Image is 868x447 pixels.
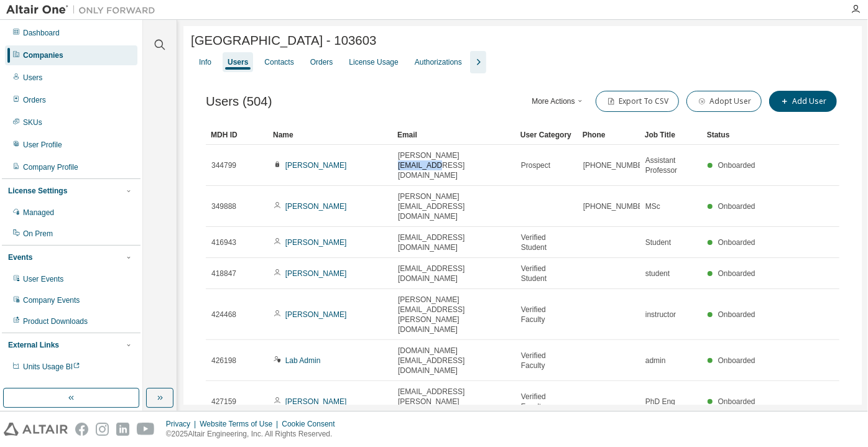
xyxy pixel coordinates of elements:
[398,387,510,417] span: [EMAIL_ADDRESS][PERSON_NAME][DOMAIN_NAME]
[707,125,759,145] div: Status
[285,161,347,170] a: [PERSON_NAME]
[686,91,762,112] button: Adopt User
[23,362,80,371] span: Units Usage BI
[211,310,236,320] span: 424468
[23,28,60,38] div: Dashboard
[718,269,755,278] span: Onboarded
[211,269,236,279] span: 418847
[583,201,650,211] span: [PHONE_NUMBER]
[8,186,67,196] div: License Settings
[645,237,671,247] span: Student
[645,397,675,407] span: PhD Eng
[398,150,510,180] span: [PERSON_NAME][EMAIL_ADDRESS][DOMAIN_NAME]
[415,57,462,67] div: Authorizations
[4,423,68,436] img: altair_logo.svg
[23,50,63,60] div: Companies
[285,310,347,319] a: [PERSON_NAME]
[645,310,676,320] span: instructor
[520,125,573,145] div: User Category
[645,155,696,175] span: Assistant Professor
[137,423,155,436] img: youtube.svg
[285,202,347,211] a: [PERSON_NAME]
[191,34,376,48] span: [GEOGRAPHIC_DATA] - 103603
[285,397,347,406] a: [PERSON_NAME]
[264,57,293,67] div: Contacts
[398,233,510,252] span: [EMAIL_ADDRESS][DOMAIN_NAME]
[398,346,510,376] span: [DOMAIN_NAME][EMAIL_ADDRESS][DOMAIN_NAME]
[529,91,588,112] button: More Actions
[645,201,660,211] span: MSc
[521,305,572,325] span: Verified Faculty
[285,238,347,247] a: [PERSON_NAME]
[75,423,88,436] img: facebook.svg
[718,397,755,406] span: Onboarded
[718,161,755,170] span: Onboarded
[718,202,755,211] span: Onboarded
[23,229,53,239] div: On Prem
[23,73,42,83] div: Users
[116,423,129,436] img: linkedin.svg
[211,356,236,366] span: 426198
[645,269,670,279] span: student
[285,269,347,278] a: [PERSON_NAME]
[398,264,510,283] span: [EMAIL_ADDRESS][DOMAIN_NAME]
[206,94,272,109] span: Users (504)
[769,91,837,112] button: Add User
[23,162,78,172] div: Company Profile
[228,57,248,67] div: Users
[23,295,80,305] div: Company Events
[521,233,572,252] span: Verified Student
[23,316,88,326] div: Product Downloads
[398,191,510,221] span: [PERSON_NAME][EMAIL_ADDRESS][DOMAIN_NAME]
[718,356,755,365] span: Onboarded
[398,295,510,334] span: [PERSON_NAME][EMAIL_ADDRESS][PERSON_NAME][DOMAIN_NAME]
[521,160,550,170] span: Prospect
[96,423,109,436] img: instagram.svg
[6,4,162,16] img: Altair One
[285,356,321,365] a: Lab Admin
[282,419,342,429] div: Cookie Consent
[718,238,755,247] span: Onboarded
[521,392,572,412] span: Verified Faculty
[23,140,62,150] div: User Profile
[211,237,236,247] span: 416943
[23,274,63,284] div: User Events
[583,160,650,170] span: [PHONE_NUMBER]
[645,356,666,366] span: admin
[200,419,282,429] div: Website Terms of Use
[8,340,59,350] div: External Links
[211,160,236,170] span: 344799
[583,125,635,145] div: Phone
[8,252,32,262] div: Events
[166,429,343,440] p: © 2025 Altair Engineering, Inc. All Rights Reserved.
[211,125,263,145] div: MDH ID
[23,208,54,218] div: Managed
[199,57,211,67] div: Info
[211,201,236,211] span: 349888
[349,57,398,67] div: License Usage
[166,419,200,429] div: Privacy
[310,57,333,67] div: Orders
[645,125,697,145] div: Job Title
[23,95,46,105] div: Orders
[718,310,755,319] span: Onboarded
[397,125,510,145] div: Email
[596,91,679,112] button: Export To CSV
[521,264,572,283] span: Verified Student
[521,351,572,371] span: Verified Faculty
[23,118,42,127] div: SKUs
[211,397,236,407] span: 427159
[273,125,387,145] div: Name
